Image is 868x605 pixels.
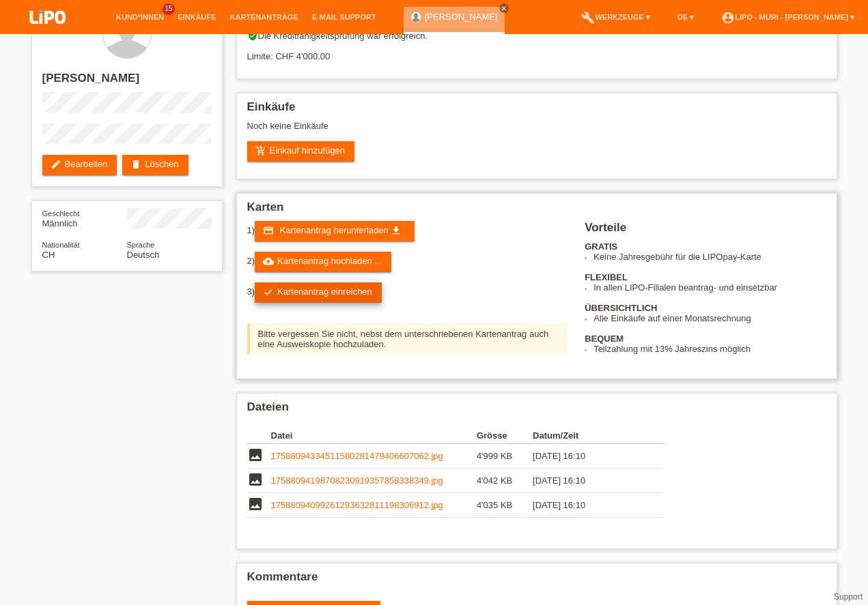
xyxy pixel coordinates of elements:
a: 17588094099261293632811198306912.jpg [271,500,443,510]
td: 4'042 KB [477,469,533,493]
i: add_shopping_cart [255,145,266,156]
a: DE ▾ [671,13,701,21]
td: [DATE] 16:10 [533,493,645,518]
i: close [501,5,507,12]
span: Sprache [127,241,155,249]
h2: Karten [247,201,826,221]
h2: Kommentare [247,570,826,591]
div: 1) [247,221,568,241]
div: Noch keine Einkäufe [247,121,826,141]
b: BEQUEM [585,334,624,344]
a: Kund*innen [109,13,171,21]
i: account_circle [721,11,735,25]
h2: Einkäufe [247,100,826,121]
i: image [247,447,264,463]
div: Die Kreditfähigkeitsprüfung war erfolgreich. Limite: CHF 4'000.00 [247,30,826,72]
i: verified_user [247,30,258,41]
a: 17588094334511580281479406607062.jpg [271,451,443,461]
a: Support [834,592,863,602]
b: FLEXIBEL [585,272,628,282]
h2: Dateien [247,400,826,421]
i: check [263,286,274,297]
h2: Vorteile [585,221,826,241]
i: build [581,11,595,25]
a: credit_card Kartenantrag herunterladen get_app [255,221,415,241]
td: [DATE] 16:10 [533,444,645,469]
span: 15 [163,3,175,15]
th: Grösse [477,428,533,444]
span: Nationalität [42,241,80,249]
i: get_app [391,225,402,236]
a: account_circleLIPO - Muri - [PERSON_NAME] ▾ [714,13,861,21]
span: Geschlecht [42,209,80,218]
span: Deutsch [127,250,160,260]
li: Keine Jahresgebühr für die LIPOpay-Karte [593,252,826,262]
a: buildWerkzeuge ▾ [574,13,657,21]
i: delete [130,159,141,170]
a: add_shopping_cartEinkauf hinzufügen [247,141,355,162]
h2: [PERSON_NAME] [42,72,212,92]
b: ÜBERSICHTLICH [585,303,657,313]
a: E-Mail Support [305,13,383,21]
a: LIPO pay [14,28,82,38]
div: Bitte vergessen Sie nicht, nebst dem unterschriebenen Kartenantrag auch eine Ausweiskopie hochzul... [247,323,568,355]
a: editBearbeiten [42,155,117,175]
a: close [499,3,509,13]
td: 4'999 KB [477,444,533,469]
li: In allen LIPO-Filialen beantrag- und einsetzbar [593,282,826,293]
li: Teilzahlung mit 13% Jahreszins möglich [593,344,826,354]
td: 4'035 KB [477,493,533,518]
a: checkKartenantrag einreichen [255,282,382,303]
div: Männlich [42,208,127,228]
i: image [247,496,264,512]
li: Alle Einkäufe auf einer Monatsrechnung [593,313,826,323]
th: Datum/Zeit [533,428,645,444]
a: cloud_uploadKartenantrag hochladen ... [255,252,391,272]
b: GRATIS [585,241,617,252]
th: Datei [271,428,477,444]
td: [DATE] 16:10 [533,469,645,493]
i: image [247,471,264,488]
a: [PERSON_NAME] [425,12,498,22]
a: Kartenanträge [223,13,305,21]
a: deleteLöschen [122,155,188,175]
div: 3) [247,282,568,303]
span: Schweiz [42,250,55,260]
a: Einkäufe [171,13,223,21]
span: Kartenantrag herunterladen [280,225,389,235]
i: cloud_upload [263,256,274,267]
i: credit_card [263,225,274,236]
i: edit [51,159,61,170]
div: 2) [247,252,568,272]
a: 17588094198708230919357858338349.jpg [271,475,443,486]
